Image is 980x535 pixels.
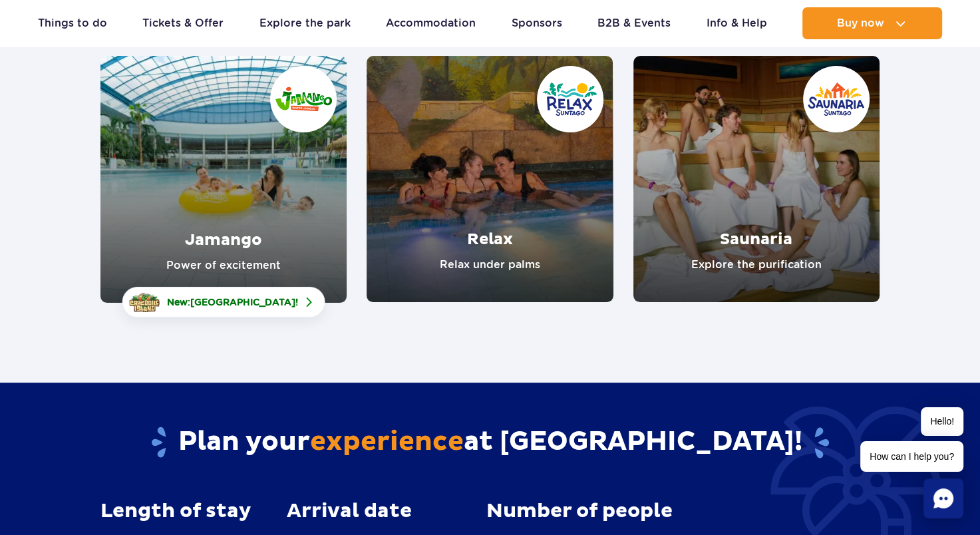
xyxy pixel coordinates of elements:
[486,500,673,522] span: Number of people
[802,7,942,39] button: Buy now
[38,7,107,39] a: Things to do
[100,56,347,303] a: Jamango
[512,7,562,39] a: Sponsors
[860,441,963,472] span: How can I help you?
[259,7,351,39] a: Explore the park
[597,7,671,39] a: B2B & Events
[167,295,298,309] span: New: !
[367,56,613,302] a: Relax
[100,425,880,460] h2: Plan your at [GEOGRAPHIC_DATA]!
[923,478,963,518] div: Chat
[707,7,767,39] a: Info & Help
[142,7,224,39] a: Tickets & Offer
[837,17,884,29] span: Buy now
[921,407,963,436] span: Hello!
[100,500,251,522] span: Length of stay
[122,287,325,317] a: New:[GEOGRAPHIC_DATA]!
[310,425,464,458] span: experience
[190,297,295,307] span: [GEOGRAPHIC_DATA]
[386,7,476,39] a: Accommodation
[287,500,412,522] span: Arrival date
[633,56,880,302] a: Saunaria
